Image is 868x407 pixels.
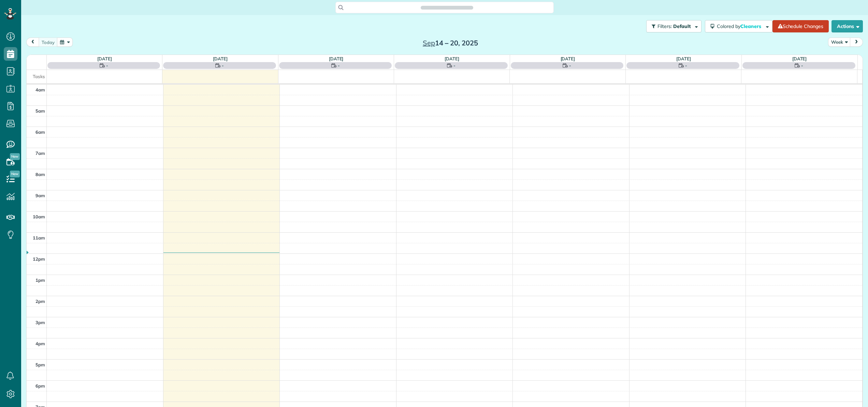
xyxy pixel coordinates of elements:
span: 8am [35,172,45,177]
span: New [10,171,20,177]
span: 12pm [33,256,45,262]
a: [DATE] [561,56,575,61]
span: New [10,153,20,160]
span: Filters: [657,23,672,29]
a: [DATE] [445,56,459,61]
span: 10am [33,214,45,219]
span: 3pm [35,320,45,325]
button: today [39,38,58,47]
button: prev [26,38,39,47]
span: - [569,62,571,69]
button: Actions [831,20,863,32]
a: [DATE] [792,56,807,61]
a: [DATE] [97,56,112,61]
span: - [685,62,687,69]
span: 1pm [35,277,45,283]
span: 2pm [35,299,45,304]
span: 11am [33,235,45,241]
span: 7am [35,150,45,156]
span: 6pm [35,383,45,389]
span: - [106,62,108,69]
span: 4am [35,87,45,92]
button: Colored byCleaners [705,20,772,32]
a: [DATE] [676,56,691,61]
span: Default [673,23,691,29]
span: 4pm [35,341,45,346]
span: - [222,62,224,69]
span: - [801,62,803,69]
span: 9am [35,193,45,198]
span: Sep [423,39,435,47]
span: 5am [35,108,45,114]
a: Filters: Default [643,20,701,32]
span: Cleaners [740,23,762,29]
a: Schedule Changes [772,20,829,32]
a: [DATE] [213,56,228,61]
span: Search ZenMaid… [428,4,466,11]
a: [DATE] [329,56,344,61]
h2: 14 – 20, 2025 [408,39,493,47]
button: next [850,38,863,47]
button: Filters: Default [646,20,701,32]
span: Tasks [33,74,45,79]
span: - [338,62,340,69]
span: 6am [35,129,45,135]
button: Week [828,38,851,47]
span: - [453,62,455,69]
span: Colored by [717,23,764,29]
span: 5pm [35,362,45,367]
